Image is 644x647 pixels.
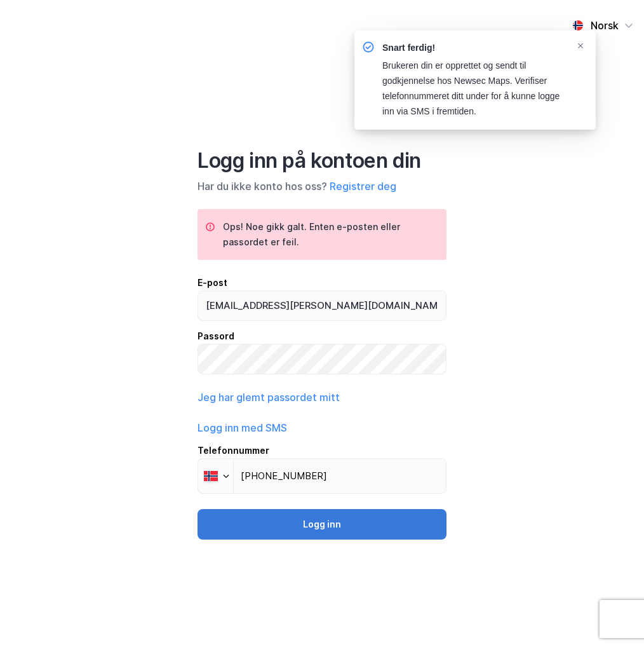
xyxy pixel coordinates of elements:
div: Logg inn på kontoen din [198,148,446,174]
button: Logg inn med SMS [198,420,287,435]
input: Telefonnummer [198,458,446,494]
div: E-post [198,275,446,290]
div: Brukeren din er opprettet og sendt til godkjennelse hos Newsec Maps. Verifiser telefonnummeret di... [382,58,565,119]
iframe: Chat Widget [580,586,644,647]
div: Norsk [591,18,619,33]
button: Registrer deg [330,179,396,194]
div: Snart ferdig! [382,41,565,56]
div: Norway: + 47 [198,459,233,493]
div: Telefonnummer [198,443,446,458]
button: Jeg har glemt passordet mitt [198,390,340,405]
div: Har du ikke konto hos oss? [198,179,446,194]
div: Passord [198,329,446,344]
button: Logg inn [198,509,446,540]
div: Ops! Noe gikk galt. Enten e-posten eller passordet er feil. [223,219,436,250]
